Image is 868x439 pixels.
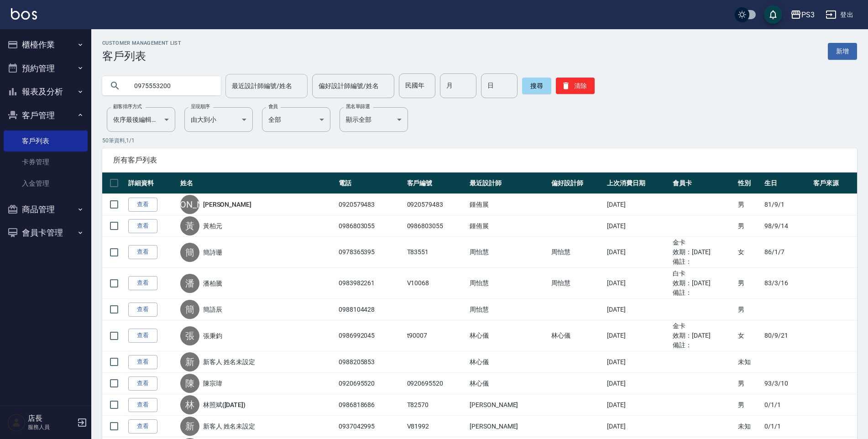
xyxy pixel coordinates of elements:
td: [DATE] [605,416,670,437]
div: 顯示全部 [340,107,408,132]
a: 張秉鈞 [203,331,222,340]
ul: 白卡 [673,269,733,278]
div: 林 [180,395,199,414]
td: [PERSON_NAME] [467,394,549,416]
td: 0988205853 [336,351,405,373]
div: 全部 [262,107,330,132]
td: [DATE] [605,373,670,394]
td: 81/9/1 [762,194,811,215]
a: 林照斌([DATE]) [203,400,246,409]
a: 卡券管理 [4,152,88,172]
a: 查看 [128,245,157,259]
td: 0988104428 [336,299,405,320]
a: 查看 [128,376,157,391]
td: 98/9/14 [762,215,811,237]
a: 查看 [128,398,157,412]
th: 生日 [762,172,811,194]
ul: 備註： [673,340,733,350]
th: 最近設計師 [467,172,549,194]
a: 查看 [128,419,157,434]
button: 清除 [556,78,595,94]
a: 新客人 姓名未設定 [203,357,256,366]
td: 0/1/1 [762,416,811,437]
td: [DATE] [605,268,670,299]
div: [PERSON_NAME] [180,195,199,214]
td: t90007 [405,320,468,351]
button: 登出 [822,6,857,23]
a: 新增 [828,43,857,60]
button: 搜尋 [522,78,551,94]
a: 查看 [128,219,157,233]
div: 依序最後編輯時間 [107,107,175,132]
a: 入金管理 [4,173,88,194]
th: 偏好設計師 [549,172,605,194]
a: 查看 [128,329,157,343]
td: 林心儀 [549,320,605,351]
td: 男 [736,215,762,237]
a: 簡語辰 [203,305,222,314]
button: 會員卡管理 [4,221,88,245]
td: [PERSON_NAME] [467,416,549,437]
th: 會員卡 [670,172,735,194]
td: 0986803055 [336,215,405,237]
td: [DATE] [605,194,670,215]
td: 男 [736,268,762,299]
td: V81992 [405,416,468,437]
td: 林心儀 [467,351,549,373]
label: 會員 [268,103,278,110]
td: 0920579483 [405,194,468,215]
ul: 效期： [DATE] [673,247,733,257]
ul: 備註： [673,288,733,298]
a: [PERSON_NAME] [203,200,251,209]
label: 黑名單篩選 [346,103,370,110]
ul: 效期： [DATE] [673,331,733,340]
td: 0920695520 [405,373,468,394]
td: 女 [736,320,762,351]
th: 性別 [736,172,762,194]
a: 查看 [128,355,157,369]
button: 商品管理 [4,198,88,221]
a: 客戶列表 [4,131,88,152]
div: 簡 [180,300,199,319]
td: V10068 [405,268,468,299]
h5: 店長 [28,414,74,423]
td: [DATE] [605,351,670,373]
a: 查看 [128,276,157,290]
td: 0986992045 [336,320,405,351]
td: 林心儀 [467,320,549,351]
td: [DATE] [605,394,670,416]
td: 0920695520 [336,373,405,394]
td: 男 [736,299,762,320]
div: 陳 [180,374,199,393]
div: 潘 [180,274,199,293]
td: [DATE] [605,299,670,320]
a: 陳宗瑋 [203,379,222,388]
td: 女 [736,237,762,268]
td: [DATE] [605,320,670,351]
td: [DATE] [605,237,670,268]
button: 櫃檯作業 [4,33,88,57]
ul: 效期： [DATE] [673,278,733,288]
div: 由大到小 [184,107,253,132]
h3: 客戶列表 [102,50,181,63]
a: 查看 [128,198,157,212]
td: 周怡慧 [467,268,549,299]
td: 0/1/1 [762,394,811,416]
td: 未知 [736,416,762,437]
a: 潘柏騰 [203,279,222,288]
ul: 備註： [673,257,733,267]
ul: 金卡 [673,321,733,331]
td: 男 [736,194,762,215]
td: 0920579483 [336,194,405,215]
div: 黃 [180,216,199,235]
td: 86/1/7 [762,237,811,268]
input: 搜尋關鍵字 [128,73,214,98]
div: 張 [180,326,199,345]
th: 客戶來源 [811,172,857,194]
td: 0937042995 [336,416,405,437]
td: [DATE] [605,215,670,237]
td: 鍾侑展 [467,215,549,237]
h2: Customer Management List [102,40,181,46]
label: 呈現順序 [191,103,210,110]
button: PS3 [787,5,818,24]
